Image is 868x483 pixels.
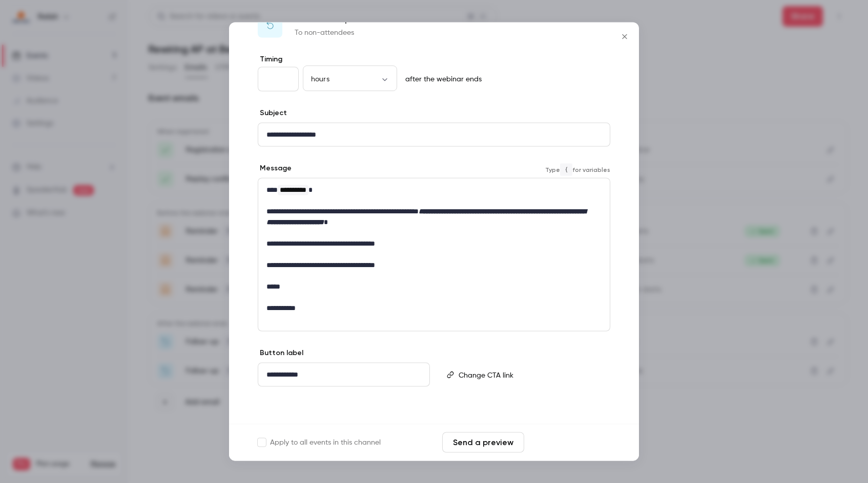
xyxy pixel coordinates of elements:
[258,123,610,146] div: editor
[258,348,303,358] label: Button label
[560,163,572,175] code: {
[258,108,287,118] label: Subject
[528,432,610,453] button: Save changes
[258,163,292,173] label: Message
[545,163,610,175] span: Type for variables
[303,74,397,84] div: hours
[454,363,609,387] div: editor
[258,179,610,320] div: editor
[258,54,610,64] label: Timing
[614,27,635,47] button: Close
[295,28,374,38] p: To non-attendees
[401,74,482,84] p: after the webinar ends
[258,437,381,448] label: Apply to all events in this channel
[442,432,524,453] button: Send a preview
[258,363,429,386] div: editor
